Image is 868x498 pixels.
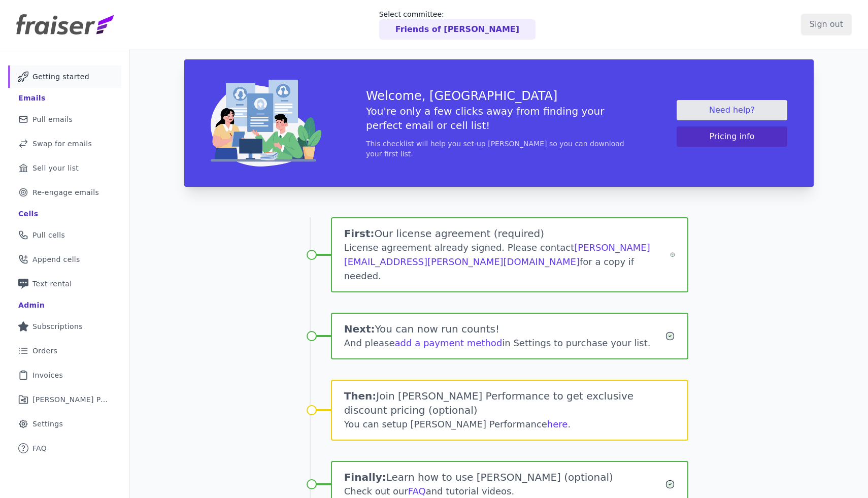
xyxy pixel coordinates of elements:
span: Orders [32,346,57,356]
a: Need help? [677,100,787,120]
a: Sell your list [8,157,121,179]
a: Select committee: Friends of [PERSON_NAME] [379,9,536,40]
a: Settings [8,413,121,435]
button: Pricing info [677,126,787,147]
a: Getting started [8,65,121,88]
p: Friends of [PERSON_NAME] [395,23,519,36]
span: Subscriptions [32,321,83,331]
span: First: [344,227,375,240]
p: Select committee: [379,9,536,19]
p: This checklist will help you set-up [PERSON_NAME] so you can download your first list. [366,139,632,159]
div: Cells [18,209,38,219]
input: Sign out [801,14,852,35]
a: Append cells [8,248,121,271]
span: Settings [32,419,63,429]
span: Getting started [32,72,89,82]
span: FAQ [32,443,47,453]
a: here [547,419,568,429]
h1: You can now run counts! [344,322,665,336]
a: Orders [8,340,121,362]
a: Invoices [8,364,121,386]
span: Then: [344,390,377,402]
div: And please in Settings to purchase your list. [344,336,665,350]
a: FAQ [8,437,121,459]
div: License agreement already signed. Please contact for a copy if needed. [344,241,670,283]
span: Swap for emails [32,139,92,149]
a: Re-engage emails [8,181,121,204]
a: Subscriptions [8,315,121,338]
span: Text rental [32,279,72,289]
h3: Welcome, [GEOGRAPHIC_DATA] [366,88,632,104]
span: Sell your list [32,163,79,173]
img: img [211,80,321,167]
a: Swap for emails [8,132,121,155]
h1: Our license agreement (required) [344,226,670,241]
span: Pull cells [32,230,65,240]
div: You can setup [PERSON_NAME] Performance . [344,417,676,431]
a: FAQ [408,486,426,496]
span: Finally: [344,471,386,483]
a: Pull emails [8,108,121,130]
span: Re-engage emails [32,187,99,197]
span: Append cells [32,254,80,264]
img: Fraiser Logo [16,14,114,35]
div: Admin [18,300,45,310]
span: Pull emails [32,114,73,124]
span: [PERSON_NAME] Performance [32,394,109,405]
div: Emails [18,93,46,103]
h5: You're only a few clicks away from finding your perfect email or cell list! [366,104,632,132]
a: Pull cells [8,224,121,246]
a: Text rental [8,273,121,295]
span: Next: [344,323,375,335]
a: add a payment method [395,338,503,348]
h1: Join [PERSON_NAME] Performance to get exclusive discount pricing (optional) [344,389,676,417]
a: [PERSON_NAME] Performance [8,388,121,411]
span: Invoices [32,370,63,380]
h1: Learn how to use [PERSON_NAME] (optional) [344,470,665,484]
